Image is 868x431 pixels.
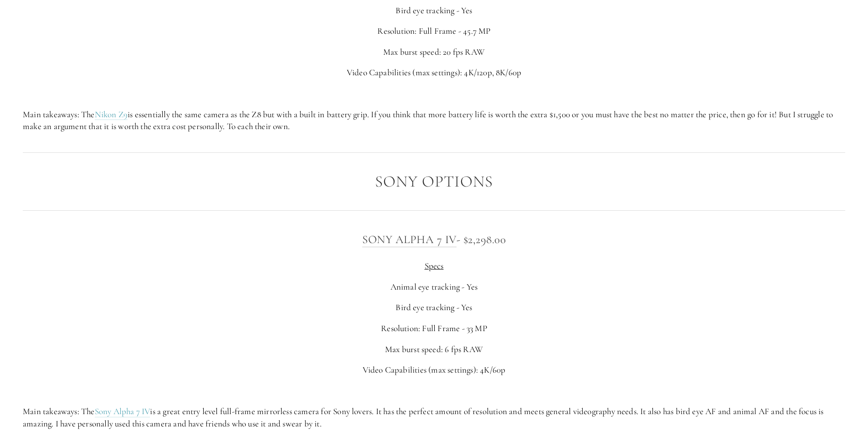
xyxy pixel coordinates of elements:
p: Resolution: Full Frame - 45.7 MP [23,25,845,37]
a: Sony Alpha 7 IV [362,233,457,247]
p: Main takeaways: The is essentially the same camera as the Z8 but with a built in battery grip. If... [23,109,845,133]
h3: - $2,298.00 [23,230,845,249]
p: Video Capabilities (max settings): 4K/120p, 8K/60p [23,67,845,79]
p: Bird eye tracking - Yes [23,5,845,17]
p: Video Capabilities (max settings): 4K/60p [23,364,845,376]
p: Max burst speed: 20 fps RAW [23,46,845,58]
p: Resolution: Full Frame - 33 MP [23,322,845,335]
a: Nikon Z9 [95,109,128,120]
span: Specs [425,260,444,271]
p: Max burst speed: 6 fps RAW [23,343,845,356]
p: Bird eye tracking - Yes [23,301,845,314]
h2: Sony Options [23,173,845,191]
p: Animal eye tracking - Yes [23,281,845,293]
p: Main takeaways: The is a great entry level full-frame mirrorless camera for Sony lovers. It has t... [23,405,845,430]
a: Sony Alpha 7 IV [95,406,150,417]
